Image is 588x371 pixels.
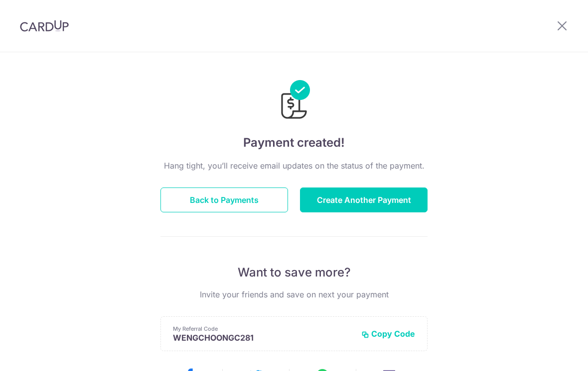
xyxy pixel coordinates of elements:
[20,20,69,32] img: CardUp
[160,134,428,152] h4: Payment created!
[300,187,428,212] button: Create Another Payment
[160,187,288,212] button: Back to Payments
[173,333,353,343] p: WENGCHOONGC281
[160,265,428,280] p: Want to save more?
[160,160,428,172] p: Hang tight, you’ll receive email updates on the status of the payment.
[361,329,415,339] button: Copy Code
[160,288,428,300] p: Invite your friends and save on next your payment
[173,325,353,333] p: My Referral Code
[278,80,310,122] img: Payments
